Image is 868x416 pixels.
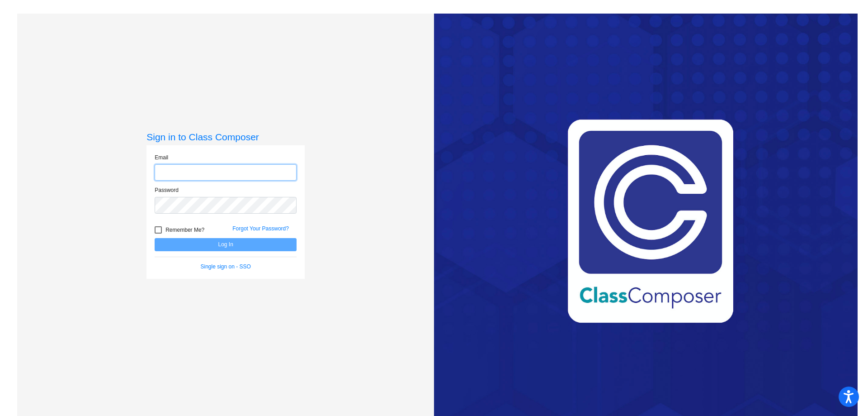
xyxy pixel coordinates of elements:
button: Log In [155,238,297,251]
span: Remember Me? [165,225,204,235]
h3: Sign in to Class Composer [146,131,305,143]
a: Forgot Your Password? [232,225,289,232]
label: Password [155,186,179,194]
a: Single sign on - SSO [201,263,251,270]
label: Email [155,153,168,162]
